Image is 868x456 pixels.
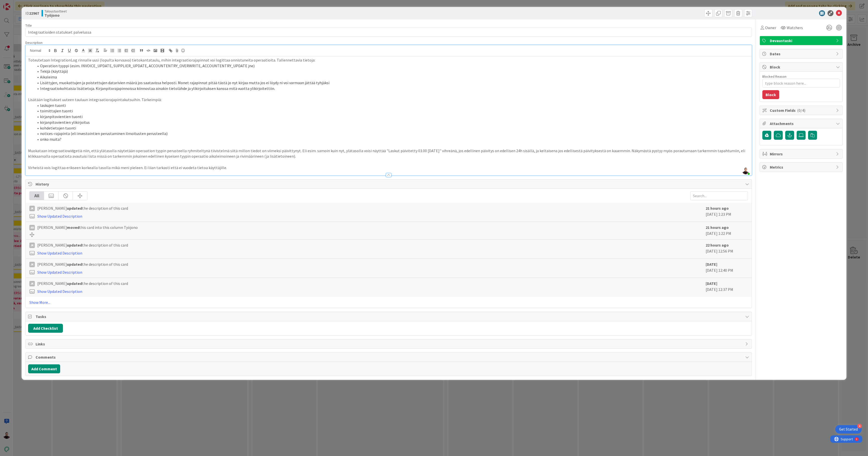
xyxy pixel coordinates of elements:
[28,165,749,171] p: Virheistä vois logittaa erikseen korkealla tasolla mikä meni pieleen. Ei liian tarkasti että ei v...
[36,354,742,360] span: Comments
[67,243,82,248] b: updated
[37,270,82,275] a: Show Updated Description
[10,1,23,7] span: Support
[770,51,833,57] span: Dates
[37,261,128,267] span: [PERSON_NAME] the description of this card
[67,225,79,230] b: moved
[37,280,128,286] span: [PERSON_NAME] the description of this card
[37,205,128,211] span: [PERSON_NAME] the description of this card
[67,281,82,286] b: updated
[34,125,749,131] li: kohdetietojen tuonti
[28,364,60,373] button: Add Comment
[29,299,748,305] a: Show More...
[770,107,833,113] span: Custom Fields
[36,181,742,187] span: History
[34,131,749,136] li: notices-rajapinta (eli investointien perustaminen ilmoitusten perusteella)
[37,251,82,256] a: Show Updated Description
[29,243,35,248] div: JK
[706,225,729,230] b: 21 hours ago
[28,97,749,103] p: Lisätään logitukset uuteen tauluun integraatiorajapintakutsuihin. Tärkeimpiä:
[29,206,35,211] div: JK
[29,11,39,16] b: 22967
[34,80,749,86] li: Lisättyjen, muokattujen ja poistettujen datarivien määrä jos saatavissa helposti. Monet rajapinna...
[37,242,128,248] span: [PERSON_NAME] the description of this card
[839,427,858,432] div: Get Started
[34,114,749,120] li: kirjanpitovientien tuonti
[25,23,32,28] label: Title
[787,25,803,31] span: Watchers
[26,2,27,6] div: 9
[25,10,39,16] span: ID
[706,281,717,286] b: [DATE]
[762,90,779,99] button: Block
[67,206,82,211] b: updated
[34,103,749,108] li: laskujen tuonti
[67,262,82,267] b: updated
[37,214,82,219] a: Show Updated Description
[37,289,82,294] a: Show Updated Description
[706,224,748,237] div: [DATE] 1:22 PM
[706,261,748,275] div: [DATE] 12:40 PM
[37,224,138,230] span: [PERSON_NAME] this card into this column Työjono
[36,341,742,347] span: Links
[30,192,44,200] div: All
[28,57,749,63] p: Toteutetaan IntegrationLog rinnalle uusi (lopulta korvaava) tietokantataulu, mihin integraatioraj...
[34,68,749,74] li: Tekijä (käyttäjä)
[45,13,67,17] b: Työjono
[29,262,35,267] div: JK
[770,38,833,44] span: Devaustaski
[28,324,63,333] button: Add Checklist
[770,164,833,170] span: Metrics
[835,425,862,434] div: Open Get Started checklist, remaining modules: 4
[45,9,67,13] span: Taloustuotteet
[34,136,749,142] li: onko muita?
[34,86,749,91] li: Integraatiokohtaisia lisätietoja. Kirjanpitorajapinnoissa kiinnostaa ainakin tietolähde ja ylikir...
[706,206,729,211] b: 21 hours ago
[34,74,749,80] li: Aikaleima
[706,243,729,248] b: 22 hours ago
[797,108,805,113] span: ( 0/4 )
[765,25,776,31] span: Owner
[762,74,786,79] label: Blocked Reason
[770,151,833,157] span: Mirrors
[25,40,43,45] span: Description
[25,28,752,37] input: type card name here...
[706,242,748,256] div: [DATE] 12:56 PM
[34,63,749,69] li: Operation tyyppi (esim. INVOICE_UPDATE, SUPPLIER_UPDATE, ACCOUNTENTRY_OVERWRITE, ACCOUNTENTRY_UPD...
[28,148,749,159] p: Muokataan integraatiowidgetiä niin, että ylätasolla näytetään operaation tyypin perusteella ryhmi...
[742,167,749,174] img: GyOPHTWdLeFzhezoR5WqbUuXKKP5xpSS.jpg
[36,314,742,320] span: Tasks
[34,120,749,125] li: kirjanpitovientien ylikirjoitus
[29,225,35,230] div: AR
[690,191,748,200] input: Search...
[857,424,862,428] div: 4
[770,64,833,70] span: Block
[29,281,35,286] div: JK
[706,280,748,294] div: [DATE] 12:37 PM
[770,121,833,127] span: Attachments
[34,108,749,114] li: toimittajien tuonti
[706,205,748,219] div: [DATE] 1:23 PM
[706,262,717,267] b: [DATE]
